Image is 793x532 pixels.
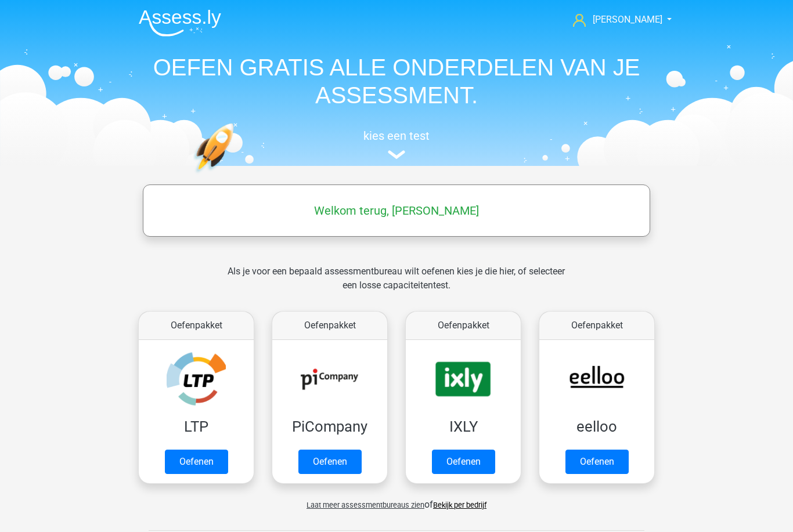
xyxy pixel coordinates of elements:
[193,123,279,228] img: oefenen
[149,204,644,218] h5: Welkom terug, [PERSON_NAME]
[388,150,405,159] img: assessment
[129,488,664,512] div: of
[129,53,664,109] h1: OEFEN GRATIS ALLE ONDERDELEN VAN JE ASSESSMENT.
[568,13,664,27] a: [PERSON_NAME]
[593,14,662,25] span: [PERSON_NAME]
[129,129,664,143] h5: kies een test
[129,129,664,160] a: kies een test
[433,501,486,509] a: Bekijk per bedrijf
[565,450,629,474] a: Oefenen
[432,450,495,474] a: Oefenen
[139,9,221,37] img: Assessly
[298,450,362,474] a: Oefenen
[218,265,574,306] div: Als je voor een bepaald assessmentbureau wilt oefenen kies je die hier, of selecteer een losse ca...
[165,450,228,474] a: Oefenen
[307,501,424,509] span: Laat meer assessmentbureaus zien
